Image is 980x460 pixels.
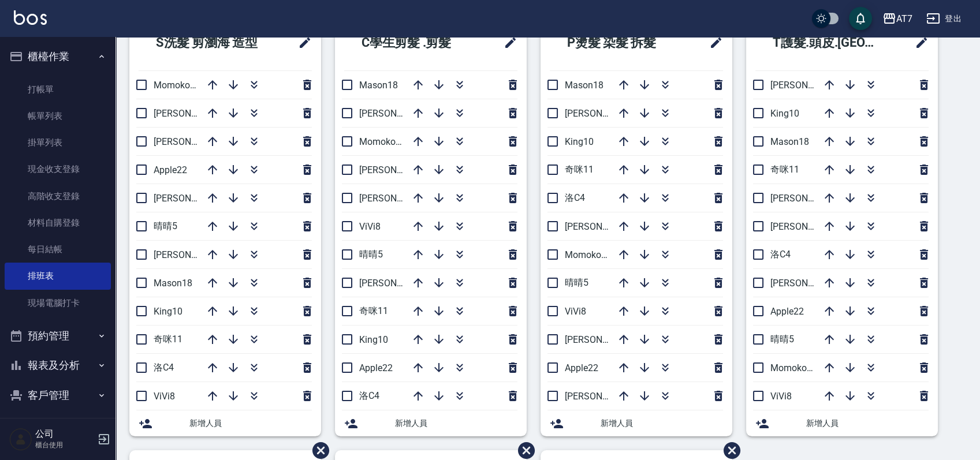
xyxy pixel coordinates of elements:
[497,29,517,57] span: 修改班表的標題
[359,221,381,232] span: ViVi8
[359,334,388,345] span: King10
[154,362,174,373] span: 洛C4
[565,362,598,373] span: Apple22
[565,164,594,175] span: 奇咪11
[770,334,794,345] span: 晴晴5
[746,410,938,436] div: 新增人員
[565,306,586,317] span: ViVi8
[5,263,111,289] a: 排班表
[154,80,200,91] span: Momoko12
[154,164,187,175] span: Apple22
[5,156,111,182] a: 現金收支登錄
[359,108,434,119] span: [PERSON_NAME]9
[922,8,966,29] button: 登出
[5,410,111,440] button: 員工及薪資
[359,362,393,373] span: Apple22
[359,164,434,175] span: [PERSON_NAME]7
[139,22,283,63] h2: S洗髮 剪瀏海 造型
[770,362,817,373] span: Momoko12
[35,440,94,450] p: 櫃台使用
[154,193,228,204] span: [PERSON_NAME]2
[849,7,872,30] button: save
[565,277,588,288] span: 晴晴5
[5,290,111,316] a: 現場電腦打卡
[359,193,434,204] span: [PERSON_NAME]2
[702,29,723,57] span: 修改班表的標題
[5,129,111,156] a: 掛單列表
[154,136,228,147] span: [PERSON_NAME]9
[770,108,799,119] span: King10
[770,136,809,147] span: Mason18
[806,417,929,429] span: 新增人員
[770,278,845,289] span: [PERSON_NAME]7
[14,10,47,25] img: Logo
[565,80,603,91] span: Mason18
[5,103,111,129] a: 帳單列表
[770,193,845,204] span: [PERSON_NAME]6
[770,164,799,175] span: 奇咪11
[35,428,94,440] h5: 公司
[359,249,383,260] span: 晴晴5
[395,417,517,429] span: 新增人員
[359,136,406,147] span: Momoko12
[335,410,527,436] div: 新增人員
[541,410,732,436] div: 新增人員
[770,306,804,317] span: Apple22
[565,221,639,232] span: [PERSON_NAME]7
[601,417,723,429] span: 新增人員
[9,428,32,451] img: Person
[565,249,612,260] span: Momoko12
[154,249,228,260] span: [PERSON_NAME]6
[154,278,192,289] span: Mason18
[5,210,111,236] a: 材料自購登錄
[550,22,688,63] h2: P燙髮 染髮 拆髮
[359,80,398,91] span: Mason18
[5,350,111,380] button: 報表及分析
[154,220,177,231] span: 晴晴5
[770,391,792,402] span: ViVi8
[5,76,111,103] a: 打帳單
[154,306,182,317] span: King10
[755,22,900,63] h2: T護髮.頭皮.[GEOGRAPHIC_DATA]
[565,334,639,345] span: [PERSON_NAME]2
[344,22,482,63] h2: C學生剪髮 .剪髮
[565,391,639,402] span: [PERSON_NAME]6
[5,42,111,72] button: 櫃檯作業
[154,391,175,402] span: ViVi8
[878,7,917,31] button: AT7
[154,108,228,119] span: [PERSON_NAME]7
[154,334,182,345] span: 奇咪11
[896,12,912,26] div: AT7
[5,380,111,410] button: 客戶管理
[291,29,312,57] span: 修改班表的標題
[770,249,791,260] span: 洛C4
[359,278,434,289] span: [PERSON_NAME]6
[908,29,929,57] span: 修改班表的標題
[129,410,321,436] div: 新增人員
[770,221,845,232] span: [PERSON_NAME]9
[189,417,312,429] span: 新增人員
[359,390,379,401] span: 洛C4
[5,321,111,351] button: 預約管理
[5,236,111,263] a: 每日結帳
[359,305,388,316] span: 奇咪11
[565,136,594,147] span: King10
[565,192,585,203] span: 洛C4
[770,80,845,91] span: [PERSON_NAME]2
[565,108,639,119] span: [PERSON_NAME]9
[5,183,111,210] a: 高階收支登錄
